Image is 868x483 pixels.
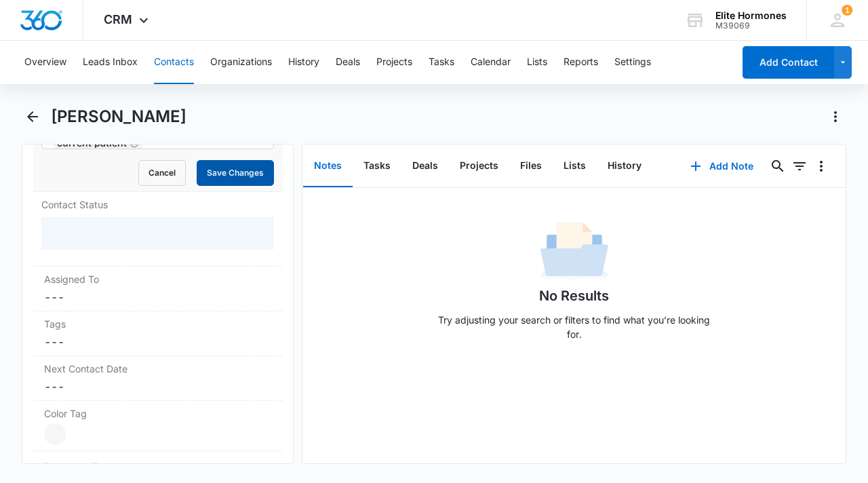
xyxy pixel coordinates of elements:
[825,106,846,128] button: Actions
[336,41,360,84] button: Deals
[471,41,511,84] button: Calendar
[138,160,186,186] button: Cancel
[33,267,282,311] div: Assigned To---
[540,218,608,286] img: No Data
[509,145,553,187] button: Files
[789,155,810,177] button: Filters
[401,145,449,187] button: Deals
[564,41,598,84] button: Reports
[842,5,852,16] span: 1
[197,160,274,186] button: Save Changes
[614,41,651,84] button: Settings
[553,145,597,187] button: Lists
[104,12,132,26] span: CRM
[33,311,282,356] div: Tags---
[41,197,274,212] label: Contact Status
[154,41,194,84] button: Contacts
[44,362,271,376] label: Next Contact Date
[715,21,787,31] div: account id
[743,46,834,79] button: Add Contact
[33,401,282,451] div: Color Tag
[527,41,547,84] button: Lists
[33,451,282,482] div: Payments ID
[44,272,271,286] label: Assigned To
[44,317,271,331] label: Tags
[376,41,412,84] button: Projects
[539,286,609,306] h1: No Results
[44,379,271,395] dd: ---
[44,406,271,421] label: Color Tag
[24,41,66,84] button: Overview
[33,356,282,401] div: Next Contact Date---
[449,145,509,187] button: Projects
[715,10,787,21] div: account name
[303,145,353,187] button: Notes
[842,5,852,16] div: notifications count
[597,145,652,187] button: History
[210,41,272,84] button: Organizations
[432,313,717,341] p: Try adjusting your search or filters to find what you’re looking for.
[51,107,186,127] h1: [PERSON_NAME]
[44,459,101,474] dt: Payments ID
[22,106,43,128] button: Back
[429,41,454,84] button: Tasks
[44,334,271,350] dd: ---
[353,145,401,187] button: Tasks
[44,289,271,305] dd: ---
[810,155,832,177] button: Overflow Menu
[677,150,767,182] button: Add Note
[288,41,319,84] button: History
[767,155,789,177] button: Search...
[83,41,138,84] button: Leads Inbox
[127,138,139,148] div: Remove Current patient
